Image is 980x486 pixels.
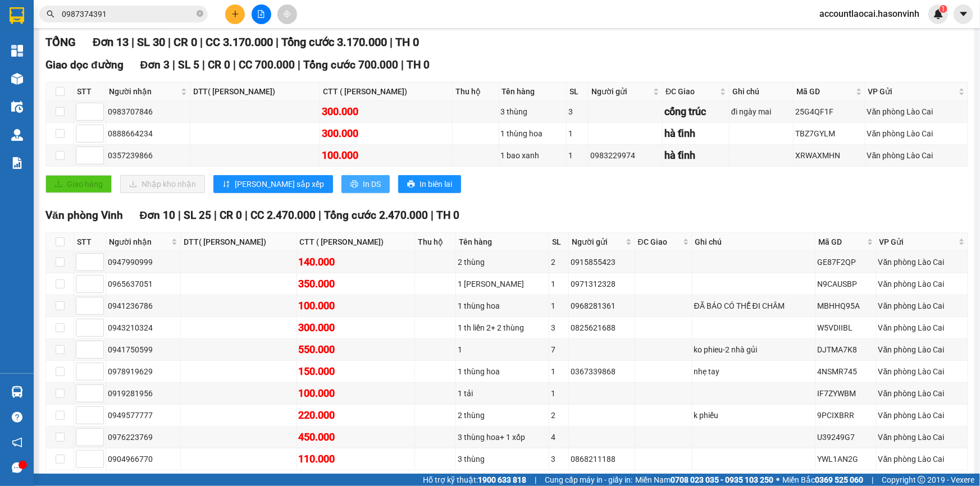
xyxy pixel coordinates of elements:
div: 1 [551,387,567,400]
span: notification [12,437,22,448]
div: 0971312328 [571,278,633,290]
td: Văn phòng Lào Cai [877,448,968,470]
span: Văn phòng Vinh [45,209,123,222]
span: sort-ascending [222,180,230,189]
span: TH 0 [407,58,430,71]
th: Ghi chú [692,233,816,251]
td: Văn phòng Lào Cai [865,101,968,123]
span: | [535,474,536,486]
div: 3 [551,453,567,465]
div: 3 thùng [458,453,547,465]
div: 0965637051 [108,278,179,290]
div: 3 [551,322,567,334]
span: CC 700.000 [239,58,295,71]
th: DTT( [PERSON_NAME]) [181,233,297,251]
span: In DS [363,178,381,190]
div: 1 [568,149,587,162]
td: Văn phòng Lào Cai [877,405,968,427]
div: MBHHQ95A [818,300,874,312]
div: 9PCIXBRR [818,409,874,421]
th: Ghi chú [730,82,794,101]
span: SL 5 [178,58,199,71]
span: caret-down [959,9,969,19]
span: TH 0 [395,35,419,49]
span: | [202,58,205,71]
td: DJTMA7K8 [816,339,877,361]
div: 1 [568,127,587,140]
div: XRWAXMHN [795,149,863,162]
div: IF7ZYWBM [818,387,874,400]
span: CR 0 [220,209,242,222]
img: dashboard-icon [11,45,23,57]
span: | [401,58,404,71]
button: caret-down [954,4,973,24]
div: Văn phòng Lào Cai [878,409,966,421]
div: 1 [551,365,567,378]
span: | [131,35,134,49]
img: logo-vxr [10,7,24,24]
span: Người gửi [572,236,623,248]
span: ĐC Giao [638,236,681,248]
div: k phiếu [694,409,814,421]
div: Văn phòng Lào Cai [878,431,966,443]
span: | [245,209,248,222]
div: 2 thùng [458,256,547,268]
span: | [872,474,873,486]
td: 9PCIXBRR [816,405,877,427]
div: ĐÃ BÁO CÓ THỂ ĐI CHÂM [694,300,814,312]
div: N9CAUSBP [818,278,874,290]
span: VP Gửi [879,236,956,248]
span: Hỗ trợ kỹ thuật: [423,474,526,486]
span: plus [231,10,239,18]
th: Tên hàng [499,82,567,101]
div: 1 [PERSON_NAME] [458,278,547,290]
div: 3 [568,106,587,118]
div: 0949577777 [108,409,179,421]
span: | [200,35,203,49]
span: ĐC Giao [666,85,718,98]
span: printer [407,180,415,189]
span: In biên lai [420,178,452,190]
div: 0983707846 [108,106,188,118]
span: ⚪️ [776,478,780,482]
span: aim [283,10,291,18]
td: XRWAXMHN [794,145,865,167]
div: Văn phòng Lào Cai [878,343,966,356]
th: Tên hàng [456,233,549,251]
td: 25G4QF1F [794,101,865,123]
span: | [233,58,236,71]
div: 1 [458,343,547,356]
th: Thu hộ [415,233,456,251]
div: Văn phòng Lào Cai [867,127,966,140]
th: SL [549,233,569,251]
button: downloadNhập kho nhận [120,175,205,193]
td: MBHHQ95A [816,295,877,317]
span: SL 25 [184,209,211,222]
div: 0915855423 [571,256,633,268]
span: SL 30 [137,35,165,49]
span: Mã GD [819,236,865,248]
div: cống trúc [664,104,727,120]
span: message [12,462,22,473]
div: 1 [551,278,567,290]
div: 3 thùng hoa+ 1 xốp [458,431,547,443]
div: Văn phòng Lào Cai [878,300,966,312]
button: file-add [252,4,271,24]
img: warehouse-icon [11,386,23,398]
th: SL [567,82,589,101]
div: 2 thùng [458,409,547,421]
div: Văn phòng Lào Cai [878,322,966,334]
td: IF7ZYWBM [816,383,877,405]
strong: 0708 023 035 - 0935 103 250 [671,475,773,484]
span: Miền Nam [635,474,773,486]
span: TỔNG [45,35,76,49]
div: hà tĩnh [664,148,727,163]
h2: 5M7DAI11 [6,80,90,99]
h1: Giao dọc đường [59,80,207,158]
div: 1 thùng hoa [458,300,547,312]
span: | [390,35,393,49]
span: Đơn 10 [140,209,176,222]
span: Tổng cước 2.470.000 [324,209,428,222]
span: | [298,58,300,71]
div: 0868211188 [571,453,633,465]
